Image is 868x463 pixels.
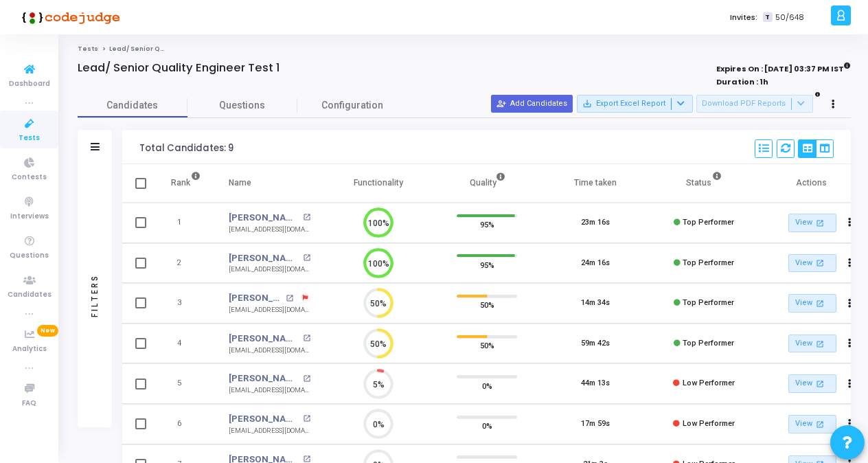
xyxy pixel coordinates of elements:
[814,297,826,309] mat-icon: open_in_new
[788,415,836,433] a: View
[229,211,299,225] a: [PERSON_NAME]
[841,374,860,394] button: Actions
[581,378,610,389] div: 44m 13s
[581,418,610,430] div: 17m 59s
[303,254,310,262] mat-icon: open_in_new
[78,61,280,75] h4: Lead/ Senior Quality Engineer Test 1
[229,385,310,396] div: [EMAIL_ADDRESS][DOMAIN_NAME]
[303,214,310,221] mat-icon: open_in_new
[683,419,735,428] span: Low Performer
[841,253,860,273] button: Actions
[286,295,293,302] mat-icon: open_in_new
[841,415,860,434] button: Actions
[574,175,617,190] div: Time taken
[716,60,851,75] strong: Expires On : [DATE] 03:37 PM IST
[683,258,734,267] span: Top Performer
[229,175,251,190] div: Name
[157,203,215,243] td: 1
[758,164,867,203] th: Actions
[650,164,758,203] th: Status
[12,343,47,355] span: Analytics
[321,98,383,113] span: Configuration
[683,339,734,348] span: Top Performer
[157,164,215,203] th: Rank
[581,217,610,229] div: 23m 16s
[480,339,494,352] span: 50%
[229,346,310,356] div: [EMAIL_ADDRESS][DOMAIN_NAME]
[139,143,233,154] div: Total Candidates: 9
[78,45,851,54] nav: breadcrumb
[229,305,310,315] div: [EMAIL_ADDRESS][DOMAIN_NAME]
[814,217,826,229] mat-icon: open_in_new
[157,404,215,444] td: 6
[229,264,310,275] div: [EMAIL_ADDRESS][DOMAIN_NAME]
[814,338,826,350] mat-icon: open_in_new
[229,372,299,385] a: [PERSON_NAME]
[841,294,860,313] button: Actions
[157,243,215,284] td: 2
[696,95,813,113] button: Download PDF Reports
[229,225,310,235] div: [EMAIL_ADDRESS][DOMAIN_NAME]
[229,332,299,346] a: [PERSON_NAME]
[788,214,836,232] a: View
[716,76,768,87] strong: Duration : 1h
[12,172,47,183] span: Contests
[577,95,693,113] button: Export Excel Report
[730,12,757,23] label: Invites:
[581,258,610,269] div: 24m 16s
[229,412,299,426] a: [PERSON_NAME]
[788,374,836,393] a: View
[581,297,610,309] div: 14m 34s
[798,139,834,158] div: View Options
[19,133,40,144] span: Tests
[788,294,836,313] a: View
[480,218,494,231] span: 95%
[841,214,860,233] button: Actions
[229,251,299,265] a: [PERSON_NAME].g
[775,12,804,23] span: 50/648
[480,298,494,312] span: 50%
[814,257,826,269] mat-icon: open_in_new
[78,98,187,113] span: Candidates
[683,379,735,387] span: Low Performer
[763,12,772,23] span: T
[109,45,233,53] span: Lead/ Senior Quality Engineer Test 1
[683,298,734,307] span: Top Performer
[303,335,310,342] mat-icon: open_in_new
[187,98,297,113] span: Questions
[229,291,282,305] a: [PERSON_NAME]
[814,378,826,389] mat-icon: open_in_new
[10,250,49,262] span: Questions
[8,289,52,301] span: Candidates
[683,218,734,227] span: Top Performer
[788,254,836,273] a: View
[303,375,310,383] mat-icon: open_in_new
[157,324,215,364] td: 4
[78,45,98,53] a: Tests
[157,283,215,324] td: 3
[433,164,541,203] th: Quality
[303,415,310,422] mat-icon: open_in_new
[89,220,101,371] div: Filters
[482,379,492,392] span: 0%
[582,99,592,109] mat-icon: save_alt
[480,258,494,271] span: 95%
[9,78,50,90] span: Dashboard
[22,398,36,409] span: FAQ
[496,99,506,109] mat-icon: person_add_alt
[814,418,826,430] mat-icon: open_in_new
[303,455,310,463] mat-icon: open_in_new
[17,3,120,31] img: logo
[581,338,610,350] div: 59m 42s
[491,95,573,113] button: Add Candidates
[482,419,492,433] span: 0%
[229,426,310,436] div: [EMAIL_ADDRESS][DOMAIN_NAME]
[37,325,58,337] span: New
[841,334,860,353] button: Actions
[10,211,49,223] span: Interviews
[788,335,836,353] a: View
[157,363,215,404] td: 5
[324,164,433,203] th: Functionality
